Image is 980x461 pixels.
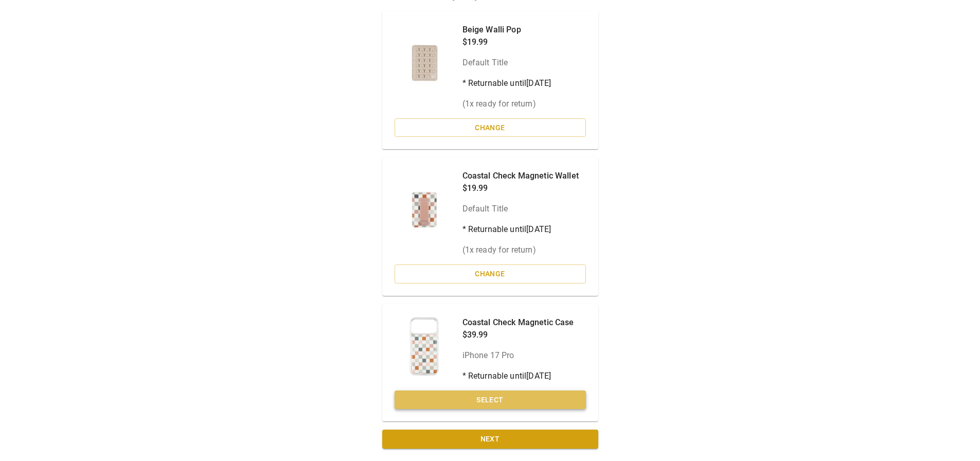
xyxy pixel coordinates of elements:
p: ( 1 x ready for return) [462,244,579,256]
p: $19.99 [462,182,579,194]
p: Beige Walli Pop [462,24,551,36]
p: ( 1 x ready for return) [462,98,551,110]
p: * Returnable until [DATE] [462,370,574,382]
button: Select [395,391,586,410]
button: Next [382,430,598,449]
p: $19.99 [462,36,551,48]
p: * Returnable until [DATE] [462,77,551,90]
p: Default Title [462,203,579,215]
p: Coastal Check Magnetic Wallet [462,170,579,182]
p: * Returnable until [DATE] [462,223,579,236]
button: Change [395,264,586,283]
p: $39.99 [462,329,574,341]
button: Change [395,118,586,137]
p: iPhone 17 Pro [462,349,574,362]
p: Default Title [462,57,551,69]
p: Coastal Check Magnetic Case [462,316,574,329]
